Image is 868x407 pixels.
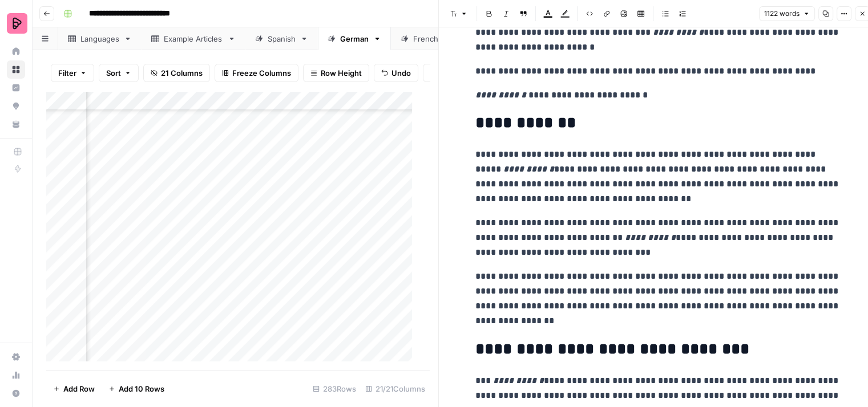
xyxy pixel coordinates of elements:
a: Languages [58,27,142,50]
img: Preply Logo [7,13,27,34]
a: Browse [7,60,25,79]
span: 1122 words [764,9,800,19]
span: Row Height [321,67,362,79]
a: Insights [7,79,25,97]
a: Example Articles [142,27,245,50]
button: 21 Columns [143,64,210,82]
span: Sort [106,67,121,79]
button: Help + Support [7,384,25,402]
span: 21 Columns [161,67,203,79]
span: Undo [391,67,411,79]
a: Your Data [7,115,25,133]
div: 283 Rows [308,380,361,398]
button: 1122 words [759,6,815,21]
a: French [391,27,461,50]
button: Add 10 Rows [102,380,171,398]
button: Row Height [303,64,369,82]
button: Filter [51,64,94,82]
div: Spanish [268,33,296,44]
div: French [413,33,439,44]
button: Workspace: Preply [7,9,25,38]
div: German [340,33,369,44]
a: German [318,27,391,50]
span: Filter [58,67,76,79]
div: Languages [80,33,119,44]
a: Usage [7,366,25,384]
div: 21/21 Columns [361,380,430,398]
a: Settings [7,348,25,366]
a: Opportunities [7,97,25,115]
button: Freeze Columns [215,64,298,82]
span: Add 10 Rows [119,383,164,394]
span: Add Row [63,383,95,394]
button: Undo [374,64,418,82]
button: Add Row [46,380,102,398]
div: Example Articles [164,33,223,44]
button: Sort [99,64,139,82]
a: Home [7,42,25,60]
a: Spanish [245,27,318,50]
span: Freeze Columns [232,67,291,79]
